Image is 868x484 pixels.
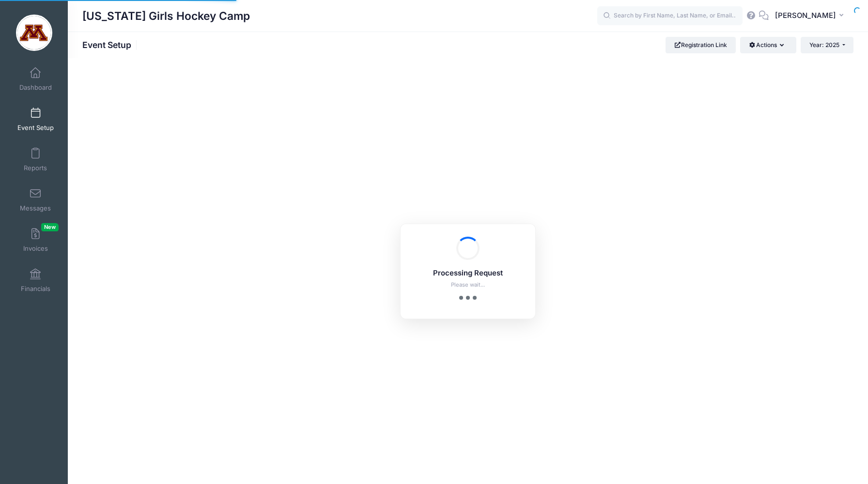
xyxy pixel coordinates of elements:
[16,15,52,51] img: Minnesota Girls Hockey Camp
[13,223,59,257] a: InvoicesNew
[21,285,50,293] span: Financials
[740,37,796,53] button: Actions
[801,37,853,53] button: Year: 2025
[17,124,54,132] span: Event Setup
[13,183,59,217] a: Messages
[413,269,523,278] h5: Processing Request
[41,223,59,231] span: New
[23,244,48,253] span: Invoices
[13,62,59,96] a: Dashboard
[19,83,52,92] span: Dashboard
[769,5,853,27] button: [PERSON_NAME]
[13,143,59,177] a: Reports
[13,263,59,297] a: Financials
[82,5,250,27] h1: [US_STATE] Girls Hockey Camp
[775,10,836,21] span: [PERSON_NAME]
[809,41,839,48] span: Year: 2025
[413,281,523,289] p: Please wait...
[82,40,139,50] h1: Event Setup
[24,164,47,172] span: Reports
[20,204,51,212] span: Messages
[13,102,59,136] a: Event Setup
[597,6,743,26] input: Search by First Name, Last Name, or Email...
[666,37,736,53] a: Registration Link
